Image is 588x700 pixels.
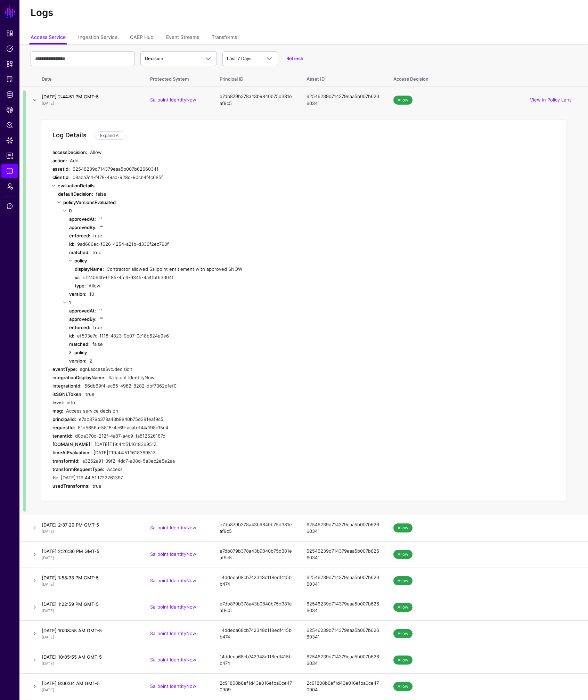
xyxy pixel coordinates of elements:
[145,56,163,61] span: Decision
[52,483,90,489] strong: usedTransforms:
[69,250,90,255] strong: matched:
[78,423,330,432] div: 81d5656a-5818-4e69-acab-f44a198c15c4
[99,315,347,323] div: ""
[69,233,90,238] strong: enforced:
[63,200,116,205] strong: policyVersionsEvaluated
[75,283,86,288] strong: type:
[61,473,330,482] div: [DATE]T19:44:51.172226139Z
[150,604,196,610] a: Sailpoint IdentityNow
[42,654,136,660] h4: [DATE] 10:05:55 AM GMT-5
[42,687,136,693] p: [DATE]
[6,45,13,52] span: Policies
[6,168,13,174] span: Logs
[93,231,347,240] div: true
[80,365,330,373] div: sgnl.accessSvc.decision
[393,603,413,612] span: Allow
[393,96,413,105] span: Allow
[307,653,379,667] div: 62546239d714379eaa5b007b62660341
[52,158,67,163] strong: action:
[31,31,66,44] a: Access Service
[307,93,379,107] div: 62546239d714379eaa5b007b62660341
[52,166,70,172] strong: assetId:
[42,627,136,634] h4: [DATE] 10:08:55 AM GMT-5
[6,152,13,159] span: Reports
[143,69,213,87] th: Protected System
[52,441,92,447] strong: [DOMAIN_NAME]:
[69,241,74,247] strong: id:
[42,634,136,640] p: [DATE]
[84,382,330,390] div: 66db69f4-ec65-4962-8282-dbf7362dfef0
[108,373,330,382] div: Sailpoint IdentityNow
[6,203,13,210] span: Support
[1,57,18,71] a: Snippets
[52,416,76,422] strong: principalId:
[166,31,199,44] a: Event Streams
[307,680,379,693] div: 2c91808b6ef1d43e016efba0ce470904
[31,7,577,19] h2: Logs
[1,149,18,163] a: Reports
[52,450,91,455] strong: timeAtEvaluation:
[42,661,136,667] p: [DATE]
[307,627,379,641] div: 62546239d714379eaa5b007b62660341
[1,118,18,132] a: Policy Lens
[1,133,18,147] a: Data Lens
[1,42,18,56] a: Policies
[93,323,347,332] div: true
[74,350,87,355] strong: policy
[220,601,293,614] div: e7db879b378a43b9840b75d381eaf9c5
[73,173,330,181] div: 08aba7c4-f478-49ad-928d-90cb4f4c685f
[83,273,353,282] div: ef24064b-6185-4fc6-9345-4a4fbf63604f
[1,72,18,86] a: Protected Systems
[386,69,588,87] th: Access Decision
[4,4,16,19] a: SGNL
[52,458,80,464] strong: transformId:
[79,415,330,423] div: e7db879b378a43b9840b75d381eaf9c5
[6,137,13,144] span: Data Lens
[69,300,71,305] strong: 1
[42,93,136,100] h4: [DATE] 2:44:51 PM GMT-5
[212,31,237,44] a: Transforms
[69,316,97,322] strong: approvedBy:
[227,56,252,61] span: Last 7 Days
[52,425,75,430] strong: requestId:
[52,131,87,139] h5: Log Details
[52,391,83,397] strong: isSGNLToken:
[99,307,347,315] div: ""
[1,26,18,40] a: Dashboard
[77,332,347,340] div: ef503e7c-1118-4823-9b07-0c18b624e9e6
[99,215,347,223] div: ""
[42,608,136,614] p: [DATE]
[6,106,13,113] span: CAEP Hub
[66,407,330,415] div: Access service decision
[150,578,196,583] a: Sailpoint IdentityNow
[220,93,293,107] div: e7db879b378a43b9840b75d381eaf9c5
[42,581,136,587] p: [DATE]
[69,358,87,364] strong: version:
[393,629,413,638] span: Allow
[1,103,18,117] a: CAEP Hub
[52,400,64,405] strong: level:
[69,325,90,330] strong: enforced:
[150,630,196,636] a: Sailpoint IdentityNow
[96,190,336,198] div: false
[69,333,74,339] strong: id:
[73,165,330,173] div: 62546239d714379eaa5b007b62660341
[58,183,95,188] strong: evaluationDetails
[95,440,330,448] div: [DATE]T19:44:51.161836951Z
[95,131,126,140] a: Expand All
[89,290,347,298] div: 10
[150,551,196,557] a: Sailpoint IdentityNow
[1,179,18,193] a: Admin
[52,149,87,155] strong: accessDecision:
[52,366,77,372] strong: eventType:
[1,164,18,178] a: Logs
[393,682,413,691] span: Allow
[42,680,136,686] h4: [DATE] 9:00:04 AM GMT-5
[92,482,330,490] div: true
[69,291,87,297] strong: version:
[6,76,13,83] span: Protected Systems
[307,521,379,535] div: 62546239d714379eaa5b007b62660341
[393,550,413,559] span: Allow
[92,248,347,257] div: true
[42,522,136,528] h4: [DATE] 2:37:29 PM GMT-5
